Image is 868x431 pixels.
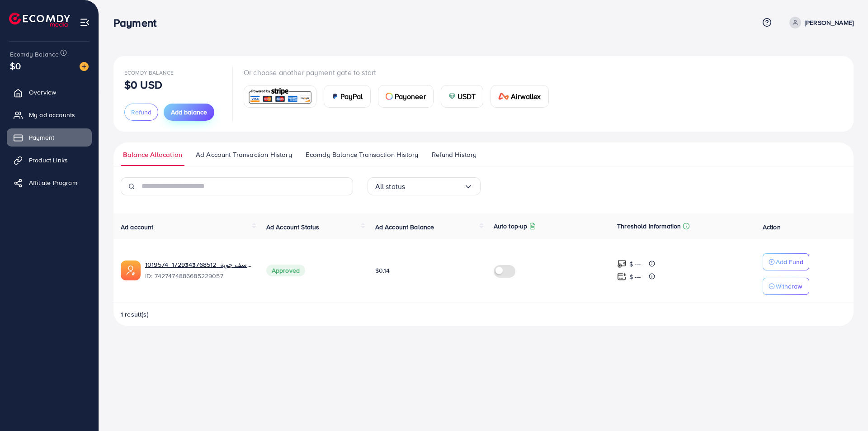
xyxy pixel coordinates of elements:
[368,177,481,195] div: Search for option
[80,62,89,71] img: image
[196,150,292,160] span: Ad Account Transaction History
[776,281,802,292] p: Withdraw
[375,180,406,194] span: All status
[7,106,92,124] a: My ad accounts
[121,310,149,319] span: 1 result(s)
[805,17,854,28] p: [PERSON_NAME]
[29,133,54,142] span: Payment
[776,256,803,267] p: Add Fund
[405,180,463,194] input: Search for option
[7,174,92,192] a: Affiliate Program
[617,221,681,232] p: Threshold information
[395,91,426,102] span: Payoneer
[494,221,528,232] p: Auto top-up
[432,150,476,160] span: Refund History
[244,85,316,108] a: card
[498,93,509,100] img: card
[121,260,141,280] img: ic-ads-acc.e4c84228.svg
[164,104,214,121] button: Add balance
[763,223,781,232] span: Action
[29,110,75,119] span: My ad accounts
[10,59,21,72] span: $0
[80,17,90,28] img: menu
[306,150,418,160] span: Ecomdy Balance Transaction History
[29,156,68,165] span: Product Links
[124,69,174,76] span: Ecomdy Balance
[10,50,59,59] span: Ecomdy Balance
[145,260,252,269] a: 1019574_يوسف جوية_1729343768512
[617,259,627,269] img: top-up amount
[145,271,252,280] span: ID: 7427474886685229057
[124,104,158,121] button: Refund
[386,93,393,100] img: card
[7,151,92,169] a: Product Links
[441,85,484,108] a: cardUSDT
[378,85,434,108] a: cardPayoneer
[124,79,162,90] p: $0 USD
[171,108,207,117] span: Add balance
[375,223,434,232] span: Ad Account Balance
[244,67,556,78] p: Or choose another payment gate to start
[375,266,390,275] span: $0.14
[247,87,313,106] img: card
[145,260,252,281] div: <span class='underline'>1019574_يوسف جوية_1729343768512</span></br>7427474886685229057
[458,91,476,102] span: USDT
[629,271,641,282] p: $ ---
[491,85,548,108] a: cardAirwallex
[786,17,854,28] a: [PERSON_NAME]
[266,265,305,276] span: Approved
[113,16,164,29] h3: Payment
[7,128,92,147] a: Payment
[123,150,182,160] span: Balance Allocation
[763,278,809,295] button: Withdraw
[448,93,456,100] img: card
[29,88,56,97] span: Overview
[9,13,70,27] img: logo
[131,108,151,117] span: Refund
[340,91,363,102] span: PayPal
[511,91,541,102] span: Airwallex
[331,93,339,100] img: card
[617,272,627,281] img: top-up amount
[763,253,809,270] button: Add Fund
[266,223,320,232] span: Ad Account Status
[29,178,77,187] span: Affiliate Program
[324,85,371,108] a: cardPayPal
[629,259,641,270] p: $ ---
[7,83,92,101] a: Overview
[830,390,861,424] iframe: Chat
[121,223,154,232] span: Ad account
